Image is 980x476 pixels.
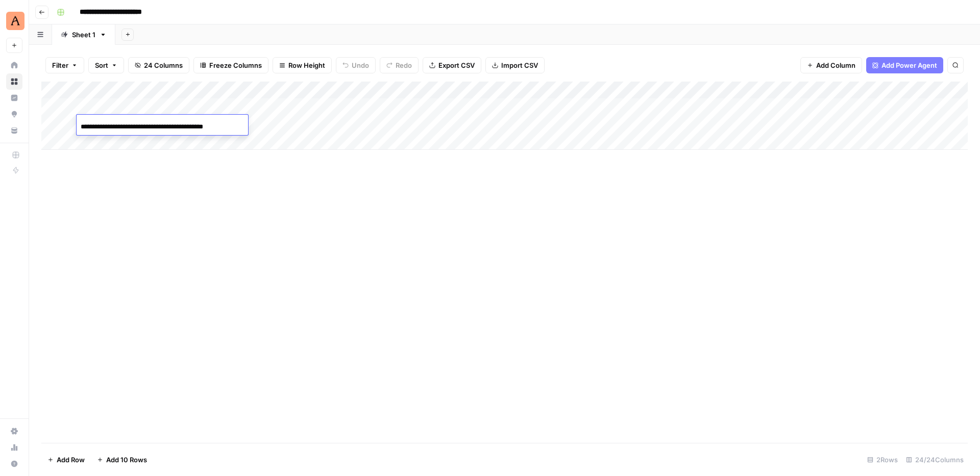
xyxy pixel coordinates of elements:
[438,60,475,70] span: Export CSV
[881,60,937,70] span: Add Power Agent
[288,60,325,70] span: Row Height
[45,57,84,73] button: Filter
[209,60,262,70] span: Freeze Columns
[866,57,943,73] button: Add Power Agent
[193,57,268,73] button: Freeze Columns
[816,60,855,70] span: Add Column
[336,57,376,73] button: Undo
[6,73,22,90] a: Browse
[52,24,115,45] a: Sheet 1
[501,60,538,70] span: Import CSV
[6,439,22,456] a: Usage
[6,456,22,472] button: Help + Support
[144,60,183,70] span: 24 Columns
[128,57,189,73] button: 24 Columns
[485,57,545,73] button: Import CSV
[6,90,22,106] a: Insights
[6,106,22,122] a: Opportunities
[72,30,95,40] div: Sheet 1
[88,57,124,73] button: Sort
[396,60,412,70] span: Redo
[6,12,24,30] img: Animalz Logo
[57,455,85,465] span: Add Row
[95,60,108,70] span: Sort
[6,8,22,34] button: Workspace: Animalz
[91,452,153,468] button: Add 10 Rows
[6,423,22,439] a: Settings
[273,57,332,73] button: Row Height
[352,60,369,70] span: Undo
[423,57,481,73] button: Export CSV
[6,122,22,139] a: Your Data
[380,57,419,73] button: Redo
[902,452,968,468] div: 24/24 Columns
[6,57,22,73] a: Home
[106,455,147,465] span: Add 10 Rows
[52,60,68,70] span: Filter
[863,452,902,468] div: 2 Rows
[800,57,862,73] button: Add Column
[41,452,91,468] button: Add Row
